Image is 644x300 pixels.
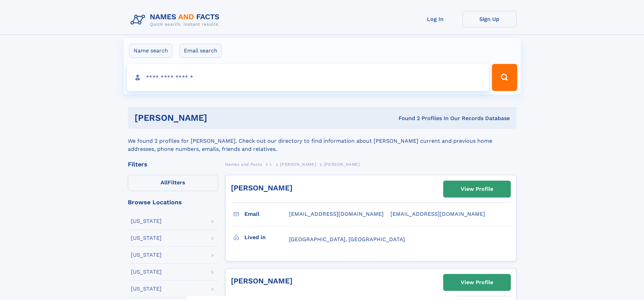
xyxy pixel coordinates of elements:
[180,44,222,58] label: Email search
[444,274,510,291] a: View Profile
[135,114,303,122] h1: [PERSON_NAME]
[390,211,485,217] span: [EMAIL_ADDRESS][DOMAIN_NAME]
[131,286,162,292] div: [US_STATE]
[461,181,493,197] div: View Profile
[270,162,272,167] span: L
[461,275,493,290] div: View Profile
[231,184,292,192] a: [PERSON_NAME]
[131,218,162,224] div: [US_STATE]
[131,252,162,258] div: [US_STATE]
[280,160,316,168] a: [PERSON_NAME]
[131,235,162,241] div: [US_STATE]
[231,277,292,285] a: [PERSON_NAME]
[161,179,168,186] span: All
[128,161,218,167] div: Filters
[225,160,262,168] a: Names and Facts
[280,162,316,167] span: [PERSON_NAME]
[324,162,360,167] span: [PERSON_NAME]
[128,175,218,191] label: Filters
[131,269,162,275] div: [US_STATE]
[303,115,510,122] div: Found 2 Profiles In Our Records Database
[444,181,510,197] a: View Profile
[289,236,405,243] span: [GEOGRAPHIC_DATA], [GEOGRAPHIC_DATA]
[129,44,172,58] label: Name search
[492,64,517,91] button: Search Button
[462,11,517,27] a: Sign Up
[128,11,225,29] img: Logo Names and Facts
[289,211,384,217] span: [EMAIL_ADDRESS][DOMAIN_NAME]
[244,232,289,243] h3: Lived in
[128,129,517,153] div: We found 2 profiles for [PERSON_NAME]. Check out our directory to find information about [PERSON_...
[127,64,489,91] input: search input
[128,199,218,205] div: Browse Locations
[408,11,462,27] a: Log In
[244,208,289,220] h3: Email
[270,160,272,168] a: L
